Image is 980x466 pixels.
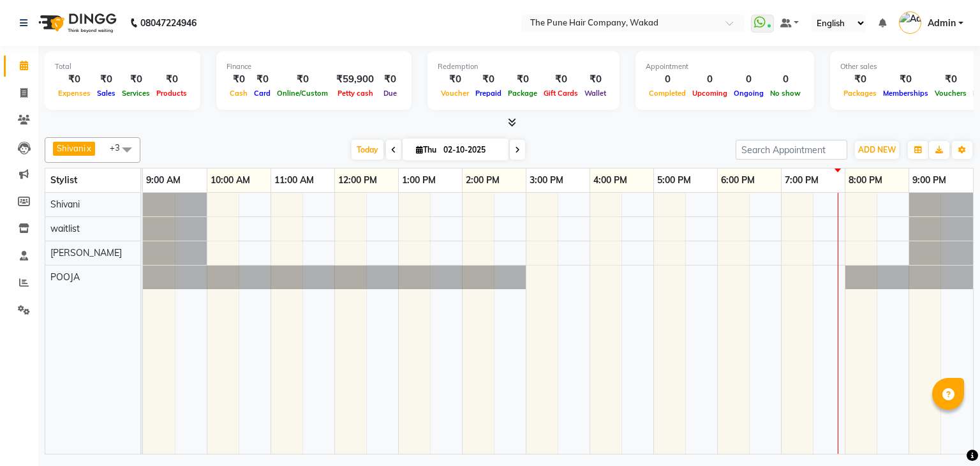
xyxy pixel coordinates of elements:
[909,171,949,190] a: 9:00 PM
[689,89,731,98] span: Upcoming
[119,89,153,98] span: Services
[646,72,689,87] div: 0
[143,171,184,190] a: 9:00 AM
[718,171,758,190] a: 6:00 PM
[50,271,80,283] span: POOJA
[654,171,694,190] a: 5:00 PM
[153,72,190,87] div: ₹0
[153,89,190,98] span: Products
[274,72,331,87] div: ₹0
[33,5,120,41] img: logo
[840,72,880,87] div: ₹0
[858,145,896,154] span: ADD NEW
[413,145,440,154] span: Thu
[540,72,581,87] div: ₹0
[581,89,609,98] span: Wallet
[226,72,251,87] div: ₹0
[57,143,85,153] span: Shivani
[646,61,804,72] div: Appointment
[767,72,804,87] div: 0
[94,89,119,98] span: Sales
[845,171,886,190] a: 8:00 PM
[331,72,379,87] div: ₹59,900
[251,72,274,87] div: ₹0
[880,89,932,98] span: Memberships
[840,89,880,98] span: Packages
[463,171,503,190] a: 2:00 PM
[928,17,956,30] span: Admin
[767,89,804,98] span: No show
[782,171,822,190] a: 7:00 PM
[505,89,540,98] span: Package
[207,171,253,190] a: 10:00 AM
[646,89,689,98] span: Completed
[472,89,505,98] span: Prepaid
[50,199,80,210] span: Shivani
[352,140,383,160] span: Today
[110,142,130,153] span: +3
[438,72,472,87] div: ₹0
[472,72,505,87] div: ₹0
[526,171,567,190] a: 3:00 PM
[55,61,190,72] div: Total
[50,174,77,186] span: Stylist
[226,61,401,72] div: Finance
[590,171,630,190] a: 4:00 PM
[380,89,400,98] span: Due
[335,171,380,190] a: 12:00 PM
[932,72,970,87] div: ₹0
[880,72,932,87] div: ₹0
[899,11,921,34] img: Admin
[438,61,609,72] div: Redemption
[731,72,767,87] div: 0
[736,140,847,160] input: Search Appointment
[932,89,970,98] span: Vouchers
[251,89,274,98] span: Card
[540,89,581,98] span: Gift Cards
[855,141,899,159] button: ADD NEW
[50,247,122,259] span: [PERSON_NAME]
[440,140,503,160] input: 2025-10-02
[119,72,153,87] div: ₹0
[274,89,331,98] span: Online/Custom
[505,72,540,87] div: ₹0
[140,5,197,41] b: 08047224946
[399,171,439,190] a: 1:00 PM
[731,89,767,98] span: Ongoing
[271,171,317,190] a: 11:00 AM
[50,223,80,234] span: waitlist
[438,89,472,98] span: Voucher
[689,72,731,87] div: 0
[379,72,401,87] div: ₹0
[581,72,609,87] div: ₹0
[85,143,91,153] a: x
[55,89,94,98] span: Expenses
[226,89,251,98] span: Cash
[334,89,376,98] span: Petty cash
[55,72,94,87] div: ₹0
[94,72,119,87] div: ₹0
